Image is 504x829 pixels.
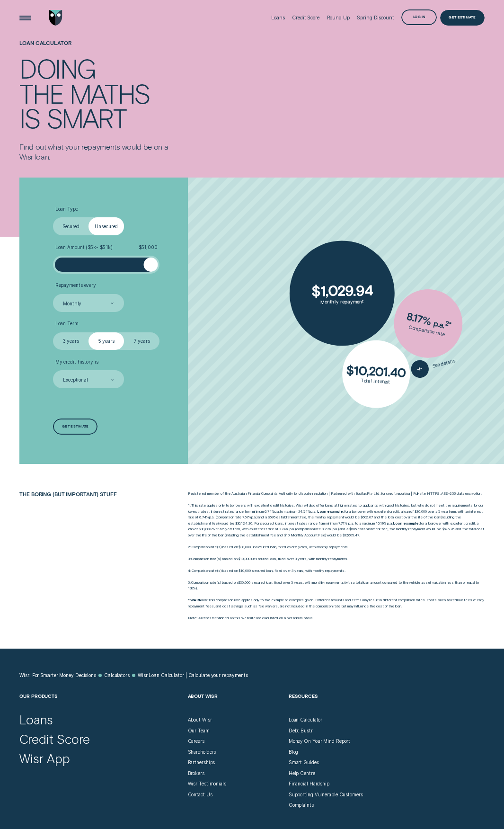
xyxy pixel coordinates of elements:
div: Doing [19,56,95,80]
span: See details [432,357,455,368]
button: Open Menu [18,10,34,26]
span: ) [196,586,197,590]
span: P T Y [367,491,372,496]
a: Loans [19,712,53,728]
span: ( [344,580,345,585]
a: Credit Score [19,731,89,747]
span: L T D [373,491,380,496]
div: Money On Your Mind Report [289,738,351,744]
a: Financial Hardship [289,781,329,787]
span: ) [221,545,222,549]
a: Debt Bustr [289,728,313,734]
p: This comparison rate applies only to the example or examples given. Different amounts and terms m... [188,597,485,609]
label: 7 years [124,332,159,350]
span: Loan Amount ( $5k - $51k ) [55,244,113,250]
div: Monthly [63,300,81,306]
h2: The boring (but important) stuff [17,491,151,497]
p: 3: Comparison rate s based on $10,000 unsecured loan, fixed over 3 years, with monthly repayments. [188,556,485,562]
div: Credit Score [292,15,319,21]
span: ) [338,527,339,531]
div: the [19,81,63,106]
p: Registered member of the Australian Financial Complaints Authority for dispute resolution | Partn... [188,491,485,497]
a: Our Team [188,728,210,734]
a: Wisr: For Smarter Money Decisions [19,672,96,678]
strong: Loan example: [317,509,344,514]
span: Loan Type [55,206,78,212]
div: Complaints [289,802,314,808]
a: Shareholders [188,749,216,755]
span: ( [295,527,296,531]
h1: Loan Calculator [19,40,173,56]
label: Unsecured [88,217,124,235]
h4: Doing the maths is smart [19,56,173,130]
a: Calculators [104,672,130,678]
a: Partnerships [188,759,215,766]
div: Spring Discount [357,15,394,21]
span: p.a. [209,515,215,519]
button: Log in [401,9,437,26]
span: ( [440,515,442,519]
a: Wisr Testimonials [188,781,226,787]
div: maths [70,81,150,106]
span: Per Annum [274,509,280,514]
div: is [19,106,40,130]
span: ( [224,533,226,537]
label: 5 years [88,332,124,350]
div: Supporting Vulnerable Customers [289,792,363,798]
div: Round Up [327,15,350,21]
p: Note: All rates mentioned on this website are calculated on a per annum basis. [188,615,485,622]
div: Exceptional [63,377,88,383]
span: p.a. [251,515,257,519]
a: About Wisr [188,717,212,723]
button: See details [409,352,457,380]
span: Loan Term [55,321,79,327]
span: Per Annum [251,515,257,519]
a: Get estimate [53,419,97,435]
h2: Resources [289,693,384,717]
label: Secured [53,217,88,235]
div: Help Centre [289,770,315,776]
a: Careers [188,738,204,744]
span: Pty [367,491,372,496]
span: Repayments every [55,282,96,288]
span: ( [215,515,217,519]
span: $ 51,000 [139,244,158,250]
span: ( [217,569,218,573]
p: Find out what your repayments would be on a Wisr loan. [19,142,173,161]
a: Wisr Loan Calculator | Calculate your repayments [138,672,248,678]
span: ) [325,533,327,537]
strong: * WARNING: [188,598,208,602]
span: p.a. [310,509,316,514]
a: Smart Guides [289,759,319,766]
img: Wisr [49,10,62,26]
div: Blog [289,749,299,755]
span: ( [216,557,218,561]
div: Loans [271,15,284,21]
h2: Our Products [19,693,182,717]
a: Contact Us [188,792,212,798]
div: Wisr App [19,751,70,767]
p: 4: Comparison rate s based on $10,000 secured loan, fixed over 3 years, with monthly repayments. [188,568,485,574]
span: ) [221,569,222,573]
span: Ltd [373,491,380,496]
span: ( [216,580,218,585]
span: ( [217,545,218,549]
a: Brokers [188,770,204,776]
span: My credit history is [55,359,98,365]
a: Get Estimate [440,10,485,26]
div: smart [46,106,126,130]
span: Per Annum [310,509,316,514]
label: 3 years [53,332,88,350]
span: ) [220,557,221,561]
